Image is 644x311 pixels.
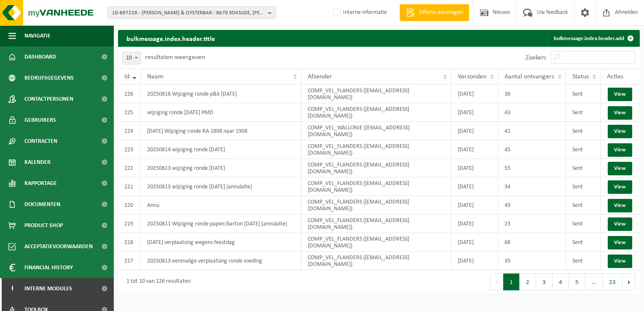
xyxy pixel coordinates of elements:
[451,85,498,103] td: [DATE]
[331,6,387,19] label: Interne informatie
[536,273,553,290] button: 3
[451,214,498,233] td: [DATE]
[141,122,301,140] td: [DATE] Wijziging ronde RA 1808 naar 1908
[141,103,301,122] td: wijziging ronde [DATE] PMD
[451,159,498,177] td: [DATE]
[141,159,301,177] td: 20250813 wijziging ronde [DATE]
[301,214,451,233] td: COMP_VEL_FLANDERS ([EMAIL_ADDRESS][DOMAIN_NAME])
[24,278,72,299] span: Interne modules
[498,122,566,140] td: 41
[118,140,141,159] td: 223
[122,274,191,290] div: 1 tot 10 van 226 resultaten
[451,177,498,196] td: [DATE]
[566,159,601,177] td: Sent
[498,159,566,177] td: 55
[124,73,129,80] span: Id
[566,252,601,270] td: Sent
[566,233,601,252] td: Sent
[141,214,301,233] td: 20250811 Wijziging ronde papier/karton [DATE] (annulatie)
[572,73,589,80] span: Status
[547,30,639,47] a: bulkmessage.index.header.add
[107,6,276,19] button: 10-897228 - [PERSON_NAME] & OYSTERBAR - 8670 KOKSIJDE, [PERSON_NAME] 2
[301,177,451,196] td: COMP_VEL_FLANDERS ([EMAIL_ADDRESS][DOMAIN_NAME])
[553,273,569,290] button: 4
[141,252,301,270] td: 20250813 eenmalige verplaatsing ronde voeding
[451,233,498,252] td: [DATE]
[566,122,601,140] td: Sent
[118,159,141,177] td: 222
[566,85,601,103] td: Sent
[503,273,520,290] button: 1
[24,173,57,194] span: Rapportage
[451,122,498,140] td: [DATE]
[118,122,141,140] td: 224
[607,73,623,80] span: Acties
[498,233,566,252] td: 68
[301,140,451,159] td: COMP_VEL_FLANDERS ([EMAIL_ADDRESS][DOMAIN_NAME])
[24,236,93,257] span: Acceptatievoorwaarden
[498,252,566,270] td: 35
[24,194,60,215] span: Documenten
[566,140,601,159] td: Sent
[308,73,332,80] span: Afzender
[608,236,632,249] a: View
[24,46,56,67] span: Dashboard
[566,177,601,196] td: Sent
[603,273,623,290] button: 23
[141,140,301,159] td: 20250814 wijziging ronde [DATE]
[118,196,141,214] td: 220
[608,162,632,175] a: View
[566,196,601,214] td: Sent
[608,125,632,138] a: View
[623,273,636,290] button: Next
[24,257,73,278] span: Financial History
[141,233,301,252] td: [DATE] verplaatsing wegens feestdag
[498,214,566,233] td: 23
[608,199,632,212] a: View
[118,103,141,122] td: 225
[608,88,632,101] a: View
[301,85,451,103] td: COMP_VEL_FLANDERS ([EMAIL_ADDRESS][DOMAIN_NAME])
[118,233,141,252] td: 218
[301,103,451,122] td: COMP_VEL_FLANDERS ([EMAIL_ADDRESS][DOMAIN_NAME])
[301,196,451,214] td: COMP_VEL_FLANDERS ([EMAIL_ADDRESS][DOMAIN_NAME])
[498,196,566,214] td: 49
[490,273,503,290] button: Previous
[451,140,498,159] td: [DATE]
[400,4,469,21] a: Offerte aanvragen
[608,255,632,268] a: View
[118,214,141,233] td: 219
[118,252,141,270] td: 217
[122,52,141,64] span: 10
[141,85,301,103] td: 20250818 Wijziging ronde p&k [DATE]
[118,30,223,46] h2: bulkmessage.index.header.title
[141,196,301,214] td: Annu
[451,103,498,122] td: [DATE]
[24,67,74,88] span: Bedrijfsgegevens
[123,52,140,64] span: 10
[24,25,51,46] span: Navigatie
[451,252,498,270] td: [DATE]
[145,54,205,61] label: resultaten weergeven
[301,159,451,177] td: COMP_VEL_FLANDERS ([EMAIL_ADDRESS][DOMAIN_NAME])
[498,140,566,159] td: 45
[8,278,16,299] span: I
[24,88,73,110] span: Contactpersonen
[24,110,56,131] span: Gebruikers
[569,273,585,290] button: 5
[498,177,566,196] td: 34
[458,73,486,80] span: Verzonden
[608,143,632,157] a: View
[301,233,451,252] td: COMP_VEL_FLANDERS ([EMAIL_ADDRESS][DOMAIN_NAME])
[417,8,465,17] span: Offerte aanvragen
[112,7,265,19] span: 10-897228 - [PERSON_NAME] & OYSTERBAR - 8670 KOKSIJDE, [PERSON_NAME] 2
[301,122,451,140] td: COMP_VEL_WALLONIE ([EMAIL_ADDRESS][DOMAIN_NAME])
[504,73,554,80] span: Aantal ontvangers
[608,180,632,194] a: View
[451,196,498,214] td: [DATE]
[608,217,632,231] a: View
[520,273,536,290] button: 2
[585,273,603,290] span: …
[608,106,632,120] a: View
[24,131,57,152] span: Contracten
